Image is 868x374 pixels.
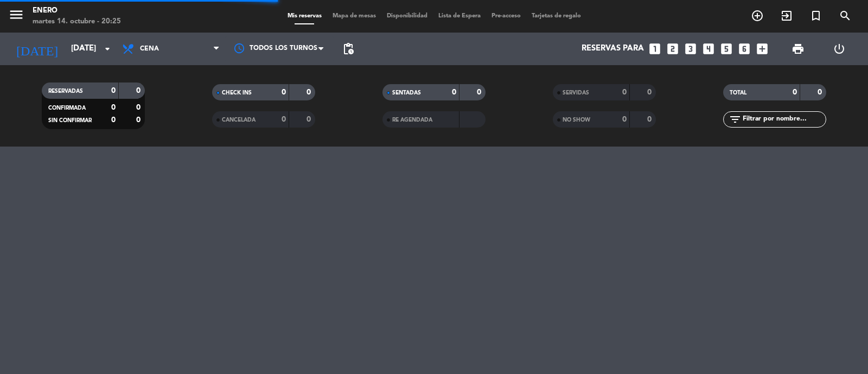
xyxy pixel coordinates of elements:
[818,88,824,96] strong: 0
[342,42,355,55] span: pending_actions
[622,116,627,123] strong: 0
[136,104,143,111] strong: 0
[819,33,860,65] div: LOG OUT
[526,13,586,19] span: Tarjetas de regalo
[751,9,764,22] i: add_circle_outline
[8,37,66,61] i: [DATE]
[282,13,327,19] span: Mis reservas
[833,42,846,55] i: power_settings_new
[647,88,654,96] strong: 0
[755,42,769,56] i: add_box
[33,5,121,16] div: Enero
[392,90,421,96] span: SENTADAS
[111,116,116,124] strong: 0
[381,13,433,19] span: Disponibilidad
[742,113,826,125] input: Filtrar por nombre...
[222,90,252,96] span: CHECK INS
[622,88,627,96] strong: 0
[486,13,526,19] span: Pre-acceso
[701,42,716,56] i: looks_4
[729,113,742,126] i: filter_list
[719,42,733,56] i: looks_5
[307,88,313,96] strong: 0
[327,13,381,19] span: Mapa de mesas
[282,88,286,96] strong: 0
[282,116,286,123] strong: 0
[136,87,143,94] strong: 0
[839,9,852,22] i: search
[648,42,662,56] i: looks_one
[140,45,159,53] span: Cena
[647,116,654,123] strong: 0
[222,117,256,123] span: CANCELADA
[48,118,92,123] span: SIN CONFIRMAR
[33,16,121,27] div: martes 14. octubre - 20:25
[48,88,83,94] span: RESERVADAS
[452,88,456,96] strong: 0
[809,9,822,22] i: turned_in_not
[563,90,589,96] span: SERVIDAS
[48,105,86,111] span: CONFIRMADA
[582,44,644,54] span: Reservas para
[433,13,486,19] span: Lista de Espera
[563,117,590,123] span: NO SHOW
[111,87,116,94] strong: 0
[392,117,432,123] span: RE AGENDADA
[793,88,797,96] strong: 0
[136,116,143,124] strong: 0
[8,7,24,23] i: menu
[792,42,805,55] span: print
[737,42,751,56] i: looks_6
[780,9,793,22] i: exit_to_app
[666,42,680,56] i: looks_two
[477,88,483,96] strong: 0
[684,42,698,56] i: looks_3
[111,104,116,111] strong: 0
[730,90,746,96] span: TOTAL
[8,7,24,27] button: menu
[307,116,313,123] strong: 0
[101,42,114,55] i: arrow_drop_down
